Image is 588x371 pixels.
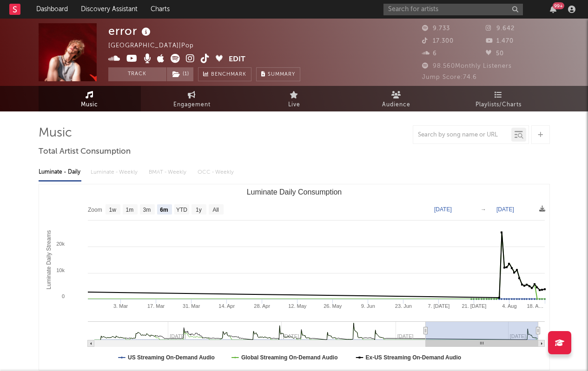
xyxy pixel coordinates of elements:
[422,63,512,69] span: 98.560 Monthly Listeners
[211,69,246,80] span: Benchmark
[143,207,151,213] text: 3m
[113,303,128,309] text: 3. Mar
[183,303,200,309] text: 31. Mar
[502,303,516,309] text: 4. Aug
[173,99,211,111] span: Engagement
[422,74,477,80] span: Jump Score: 74.6
[413,131,511,139] input: Search by song name or URL
[147,303,165,309] text: 17. Mar
[361,303,375,309] text: 9. Jun
[56,241,65,247] text: 20k
[39,146,131,157] span: Total Artist Consumption
[81,99,98,111] span: Music
[45,230,52,289] text: Luminate Daily Streams
[243,86,345,111] a: Live
[176,207,187,213] text: YTD
[61,293,64,299] text: 0
[395,303,411,309] text: 23. Jun
[39,164,81,180] div: Luminate - Daily
[288,303,307,309] text: 12. May
[448,86,550,111] a: Playlists/Charts
[382,99,410,111] span: Audience
[39,86,141,111] a: Music
[212,207,218,213] text: All
[198,67,251,81] a: Benchmark
[108,40,205,52] div: [GEOGRAPHIC_DATA] | Pop
[476,99,522,111] span: Playlists/Charts
[241,354,337,361] text: Global Streaming On-Demand Audio
[288,99,300,111] span: Live
[462,303,486,309] text: 21. [DATE]
[126,207,133,213] text: 1m
[365,354,461,361] text: Ex-US Streaming On-Demand Audio
[422,38,454,44] span: 17.300
[422,26,450,32] span: 9.733
[160,207,168,213] text: 6m
[553,2,564,9] div: 99 +
[550,6,556,13] button: 99+
[527,303,543,309] text: 18. A…
[256,67,300,81] button: Summary
[196,207,202,213] text: 1y
[345,86,448,111] a: Audience
[254,303,270,309] text: 28. Apr
[481,206,486,213] text: →
[428,303,449,309] text: 7. [DATE]
[486,26,515,32] span: 9.642
[486,51,504,57] span: 50
[88,207,102,213] text: Zoom
[229,54,245,65] button: Edit
[268,72,295,77] span: Summary
[422,51,437,57] span: 6
[324,303,342,309] text: 26. May
[246,188,342,196] text: Luminate Daily Consumption
[39,184,549,370] svg: Luminate Daily Consumption
[141,86,243,111] a: Engagement
[109,207,116,213] text: 1w
[486,38,514,44] span: 1.470
[218,303,235,309] text: 14. Apr
[166,67,194,81] span: ( 1 )
[434,206,452,213] text: [DATE]
[108,67,166,81] button: Track
[496,206,514,213] text: [DATE]
[128,354,215,361] text: US Streaming On-Demand Audio
[108,23,153,39] div: error
[56,267,65,273] text: 10k
[167,67,193,81] button: (1)
[383,4,523,15] input: Search for artists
